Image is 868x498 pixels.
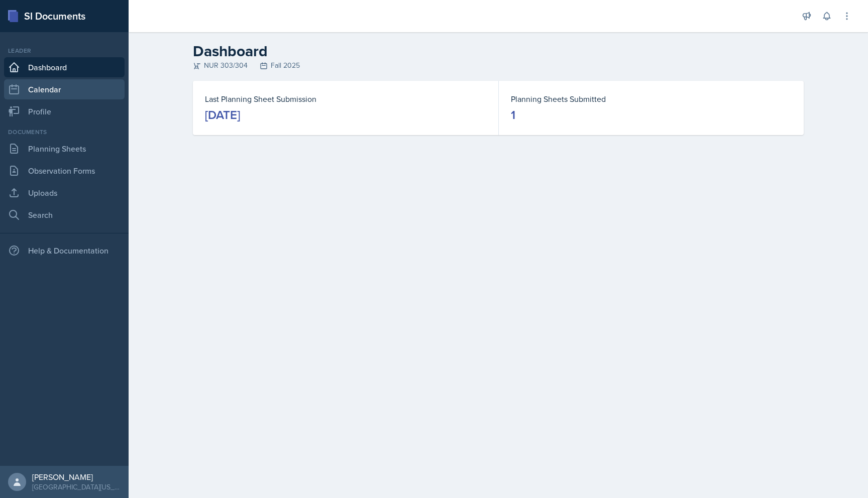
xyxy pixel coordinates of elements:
div: NUR 303/304 Fall 2025 [193,60,804,71]
a: Dashboard [4,57,125,77]
dt: Planning Sheets Submitted [511,93,792,105]
div: Documents [4,128,125,137]
a: Profile [4,101,125,121]
a: Planning Sheets [4,139,125,159]
h2: Dashboard [193,42,804,60]
dt: Last Planning Sheet Submission [205,93,486,105]
div: [DATE] [205,107,240,123]
a: Calendar [4,79,125,99]
a: Uploads [4,183,125,203]
div: [PERSON_NAME] [32,472,121,482]
div: 1 [511,107,515,123]
a: Search [4,205,125,225]
div: [GEOGRAPHIC_DATA][US_STATE] in [GEOGRAPHIC_DATA] [32,482,121,492]
div: Help & Documentation [4,240,125,261]
div: Leader [4,46,125,55]
a: Observation Forms [4,161,125,181]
